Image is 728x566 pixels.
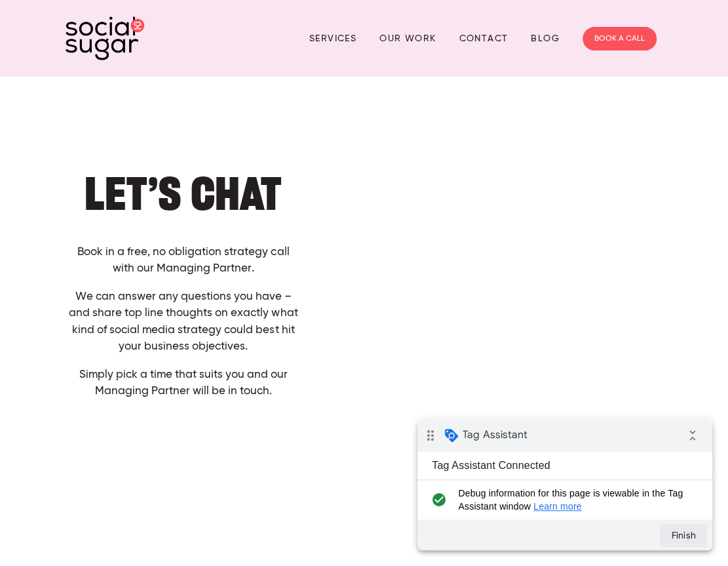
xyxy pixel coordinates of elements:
p: Book in a free, no obligation strategy call with our Managing Partner. [66,244,301,277]
a: Our Work [379,28,436,49]
a: BOOK A CALL [583,27,657,51]
a: Contact [459,28,508,49]
p: We can answer any questions you have – and share top line thoughts on exactly what kind of social... [66,289,301,355]
img: SocialSugar [66,16,144,60]
p: Simply pick a time that suits you and our Managing Partner will be in touch. [66,367,301,400]
a: Blog [531,28,560,49]
h1: Let’s Chat [66,174,301,214]
a: Services [309,28,356,49]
